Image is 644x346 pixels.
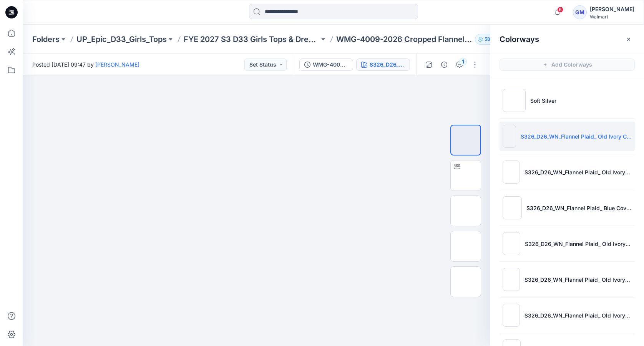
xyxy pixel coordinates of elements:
span: 6 [557,7,563,13]
p: S326_D26_WN_Flannel Plaid_ Blue Cove_G2979E [526,204,632,212]
div: 1 [459,58,467,65]
p: 58 [485,35,490,43]
img: S326_D26_WN_Flannel Plaid_ Old Ivory Cream_G2978D [503,304,520,327]
p: S326_D26_WN_Flannel Plaid_ Old Ivory Cream_G2979D [524,168,632,176]
img: S326_D26_WN_Flannel Plaid_ Old Ivory Cream_G2977C [503,268,520,291]
a: FYE 2027 S3 D33 Girls Tops & Dresses Epic Design [184,34,319,45]
a: Folders [32,34,60,45]
div: WMG-4009-2026 Cropped Flannel Shirt_Full Colorway [313,60,348,69]
p: WMG-4009-2026 Cropped Flannel Shirt [336,34,472,45]
button: S326_D26_WN_Flannel Plaid_ Old Ivory Cream_G2979D w/ G2979E Pocket [356,59,410,71]
div: GM [573,5,587,19]
a: UP_Epic_D33_Girls_Tops [76,34,167,45]
img: S326_D26_WN_Flannel Plaid_ Blue Cove_G2979E [503,196,522,219]
p: S326_D26_WN_Flannel Plaid_ Old Ivory Cream_G2977A [525,240,632,248]
img: Soft Silver [503,89,526,112]
p: S326_D26_WN_Flannel Plaid_ Old Ivory Cream_G2979D w/ G2979E Pocket [521,132,632,140]
img: S326_D26_WN_Flannel Plaid_ Old Ivory Cream_G2977A [503,232,520,255]
img: S326_D26_WN_Flannel Plaid_ Old Ivory Cream_G2979D w/ G2979E Pocket [503,125,516,148]
h2: Colorways [500,35,539,44]
a: [PERSON_NAME] [95,61,139,68]
p: S326_D26_WN_Flannel Plaid_ Old Ivory Cream_G2977C [524,276,632,284]
div: S326_D26_WN_Flannel Plaid_ Old Ivory Cream_G2979D w/ G2979E Pocket [370,60,405,69]
button: WMG-4009-2026 Cropped Flannel Shirt_Full Colorway [299,59,353,71]
button: Details [438,59,450,71]
div: Walmart [590,14,634,20]
img: S326_D26_WN_Flannel Plaid_ Old Ivory Cream_G2979D [503,160,520,184]
p: Soft Silver [530,97,556,105]
p: S326_D26_WN_Flannel Plaid_ Old Ivory Cream_G2978D [524,311,632,319]
div: [PERSON_NAME] [590,5,634,14]
button: 58 [475,34,500,45]
button: 1 [453,59,466,71]
span: Posted [DATE] 09:47 by [32,60,139,69]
